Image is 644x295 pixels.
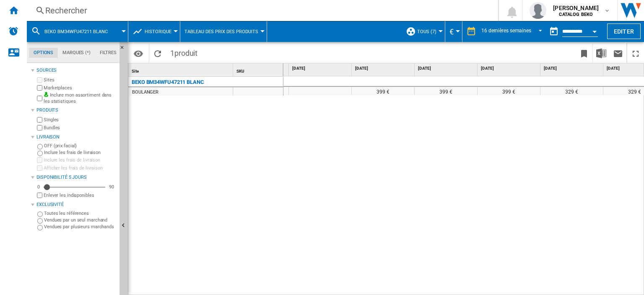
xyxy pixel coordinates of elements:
div: Sort None [130,63,233,76]
button: Options [130,46,147,61]
label: Inclure les frais de livraison [44,157,116,163]
div: [DATE] [479,63,540,74]
span: [DATE] [418,65,475,71]
span: 1 [166,43,202,61]
button: Editer [607,23,641,39]
img: excel-24x24.png [596,48,606,58]
button: Open calendar [587,23,602,38]
button: md-calendar [545,23,562,40]
div: 329 € [540,87,603,95]
label: Marketplaces [44,85,116,91]
span: TOUS (7) [417,29,436,34]
img: profile.jpg [530,2,546,19]
span: [DATE] [481,65,538,71]
button: € [449,21,458,42]
label: Bundles [44,125,116,131]
input: Bundles [37,125,42,131]
span: BEKO BM34WFU47211 BLANC [44,29,108,34]
button: Télécharger au format Excel [593,43,610,63]
button: Recharger [149,43,166,63]
label: Inclure les frais de livraison [44,149,116,156]
md-slider: Disponibilité [44,183,105,191]
button: Tableau des prix des produits [184,21,262,42]
span: Tableau des prix des produits [184,29,258,34]
button: Masquer [119,42,130,57]
span: Site [132,69,139,73]
input: Inclure les frais de livraison [37,151,43,156]
div: 16 dernières semaines [481,28,531,34]
img: mysite-bg-18x18.png [44,92,49,97]
input: Afficher les frais de livraison [37,193,42,198]
span: [DATE] [544,65,601,71]
div: Historique [132,21,176,42]
div: [DATE] [353,63,414,74]
div: BEKO BM34WFU47211 BLANC [132,77,204,87]
div: TOUS (7) [406,21,441,42]
span: [DATE] [292,65,350,71]
div: Produits [36,107,116,114]
div: 399 € [415,87,477,95]
input: Toutes les références [37,211,43,217]
button: Envoyer ce rapport par email [610,43,626,63]
label: Toutes les références [44,210,116,217]
label: Enlever les indisponibles [44,192,116,198]
div: 90 [107,184,116,190]
div: Sources [36,67,116,74]
div: 399 € [352,87,414,95]
div: [DATE] [416,63,477,74]
span: Historique [145,29,171,34]
md-tab-item: Filtres [95,48,121,58]
img: alerts-logo.svg [8,26,18,36]
label: Sites [44,77,116,83]
span: [PERSON_NAME] [553,4,599,12]
button: Historique [145,21,176,42]
div: BOULANGER [132,88,158,97]
input: Vendues par un seul marchand [37,218,43,224]
div: [DATE] [291,63,351,74]
input: Afficher les frais de livraison [37,165,42,171]
input: Inclure les frais de livraison [37,157,42,163]
div: SKU Sort None [235,63,283,76]
span: [DATE] [355,65,413,71]
label: OFF (prix facial) [44,143,116,149]
label: Singles [44,117,116,123]
input: Singles [37,117,42,123]
input: Sites [37,77,42,83]
div: 0 [35,184,42,190]
div: Sort None [235,63,283,76]
span: SKU [236,69,244,73]
label: Inclure mon assortiment dans les statistiques [44,92,116,105]
div: Exclusivité [36,201,116,208]
div: 399 € [478,87,540,95]
md-menu: Currency [445,21,462,42]
div: Rechercher [45,5,476,16]
button: Créer un favoris [576,43,592,63]
label: Vendues par un seul marchand [44,217,116,223]
div: Livraison [36,134,116,141]
span: € [449,27,454,36]
label: Afficher les frais de livraison [44,165,116,171]
input: OFF (prix facial) [37,144,43,149]
b: CATALOG BEKO [559,12,593,17]
div: Site Sort None [130,63,233,76]
input: Vendues par plusieurs marchands [37,225,43,230]
div: BEKO BM34WFU47211 BLANC [31,21,124,42]
button: TOUS (7) [417,21,441,42]
span: produit [174,49,197,57]
label: Vendues par plusieurs marchands [44,224,116,230]
button: BEKO BM34WFU47211 BLANC [44,21,116,42]
md-tab-item: Marques (*) [58,48,95,58]
md-select: REPORTS.WIZARD.STEPS.REPORT.STEPS.REPORT_OPTIONS.PERIOD: 16 dernières semaines [480,25,545,39]
md-tab-item: Options [29,48,58,58]
div: Disponibilité 5 Jours [36,174,116,181]
input: Inclure mon assortiment dans les statistiques [37,93,42,104]
button: Plein écran [627,43,644,63]
input: Marketplaces [37,85,42,91]
div: [DATE] [542,63,603,74]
